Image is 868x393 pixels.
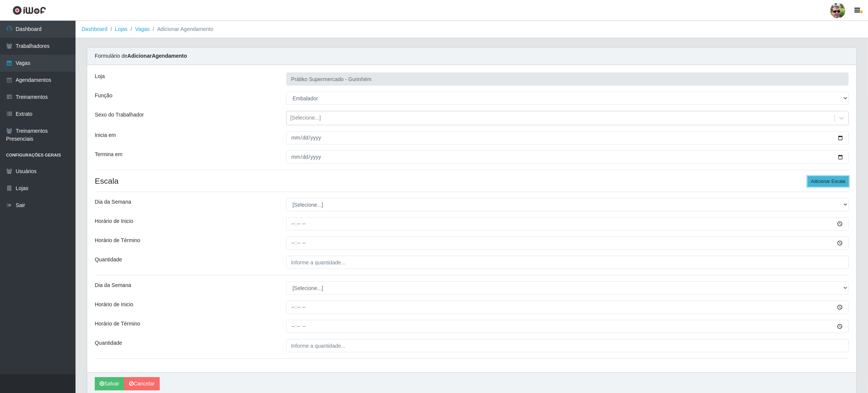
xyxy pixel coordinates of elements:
input: 00:00 [286,320,849,333]
label: Loja [95,72,105,80]
label: Dia da Semana [95,198,131,206]
input: 00:00 [286,236,849,250]
input: 00:00 [286,301,849,314]
label: Sexo do Trabalhador [95,111,144,119]
input: 00:00 [286,217,849,230]
label: Termina em [95,150,122,158]
a: Cancelar [124,377,160,390]
input: Informe a quantidade... [286,256,849,269]
label: Quantidade [95,256,122,264]
label: Dia da Semana [95,281,131,289]
label: Quantidade [95,339,122,347]
label: Inicia em [95,131,116,139]
a: Dashboard [82,26,108,32]
input: 00/00/0000 [286,150,849,164]
button: Salvar [95,377,124,390]
input: Informe a quantidade... [286,339,849,352]
label: Função [95,92,113,100]
div: [Selecione...] [290,114,321,122]
label: Horário de Término [95,236,140,244]
div: Formulário de [87,48,856,65]
a: Lojas [115,26,127,32]
label: Horário de Término [95,320,140,328]
nav: breadcrumb [76,21,868,38]
a: Vagas [135,26,150,32]
label: Horário de Inicio [95,301,133,309]
img: CoreUI Logo [12,6,46,15]
h4: Escala [95,176,849,186]
label: Horário de Inicio [95,217,133,225]
input: 00/00/0000 [286,131,849,144]
button: Adicionar Escala [808,176,849,187]
strong: Adicionar Agendamento [127,53,187,59]
li: Adicionar Agendamento [150,25,213,33]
